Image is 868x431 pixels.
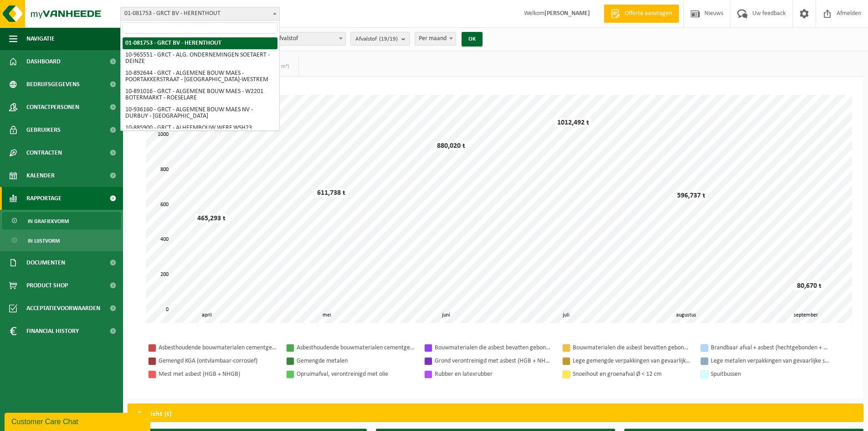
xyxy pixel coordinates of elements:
span: Per maand [415,32,456,46]
span: In grafiekvorm [28,213,69,230]
span: Afvalstof [355,32,398,46]
div: Mest met asbest (HGB + NHGB) [159,369,277,380]
div: Snoeihout en groenafval Ø < 12 cm [573,369,691,380]
li: 01-081753 - GRCT BV - HERENTHOUT [123,37,277,49]
div: 596,737 t [675,191,708,200]
li: 10-965551 - GRCT - ALG. ONDERNEMINGEN SOETAERT - DEINZE [123,49,277,68]
span: Offerte aanvragen [622,9,674,18]
div: Gemengd KGA (ontvlambaar-corrosief) [159,355,277,367]
span: Documenten [26,251,65,274]
div: Asbesthoudende bouwmaterialen cementgebonden (hechtgebonden) [159,342,277,353]
div: 611,738 t [315,188,348,197]
div: 465,293 t [195,214,228,223]
div: Grond verontreinigd met asbest (HGB + NHGB) – afdruipzone [435,355,553,367]
div: Bouwmaterialen die asbest bevatten gebonden aan cement, bitumen, kunststof of lijm (hechtgebonden... [435,342,553,353]
div: Lege gemengde verpakkingen van gevaarlijke stoffen [573,355,691,367]
div: Opruimafval, verontreinigd met olie [297,369,415,380]
div: Rubber en latexrubber [435,369,553,380]
div: 80,670 t [795,281,824,291]
span: Bedrijfsgegevens [26,73,80,96]
div: Lege metalen verpakkingen van gevaarlijke stoffen [711,355,829,367]
a: Offerte aanvragen [604,5,679,23]
span: Product Shop [26,274,68,297]
div: 1012,492 t [555,118,591,127]
span: Navigatie [26,27,55,50]
div: Spuitbussen [711,369,829,380]
div: Bouwmaterialen die asbest bevatten gebonden aan cement, bitumen, kunststof of lijm (hechtgebonden... [573,342,691,353]
span: Kalender [26,164,55,187]
count: (19/19) [379,36,398,42]
li: 10-891016 - GRCT - ALGEMENE BOUW MAES - W2201 BOTERMARKT - ROESELARE [123,86,277,104]
span: Financial History [26,320,79,343]
span: Rapportage [26,187,62,210]
button: OK [462,32,483,47]
li: 10-885900 - GRCT - ALHEEMBOUW WERF WSH23 AVELGEM - AVELGEM [123,122,277,140]
div: Asbesthoudende bouwmaterialen cementgebonden met isolatie(hechtgebonden) [297,342,415,353]
iframe: chat widget [5,411,152,431]
span: 01-081753 - GRCT BV - HERENTHOUT [121,7,279,20]
span: In lijstvorm [28,232,60,249]
li: 10-892644 - GRCT - ALGEMENE BOUW MAES - POORTAKKERSTRAAT - [GEOGRAPHIC_DATA]-WESTREM [123,68,277,86]
a: In grafiekvorm [2,212,121,229]
span: Dashboard [26,50,61,73]
div: Gemengde metalen [297,355,415,367]
span: Contracten [26,141,62,164]
h2: Gewicht (t) [128,404,181,424]
span: Contactpersonen [26,96,79,119]
span: Per afvalstof [262,32,345,45]
button: Afvalstof(19/19) [350,32,410,46]
span: 01-081753 - GRCT BV - HERENTHOUT [120,7,280,21]
strong: [PERSON_NAME] [544,10,590,17]
span: Acceptatievoorwaarden [26,297,100,320]
span: Per afvalstof [262,32,346,46]
span: Per maand [415,32,456,45]
span: Gebruikers [26,119,61,141]
li: 10-936160 - GRCT - ALGEMENE BOUW MAES NV - DURBUY - [GEOGRAPHIC_DATA] [123,104,277,122]
div: Brandbaar afval + asbest (hechtgebonden + niet-hechtgebonden) (conform verlaagde heffing) [711,342,829,353]
div: 880,020 t [435,141,467,151]
a: In lijstvorm [2,232,121,249]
